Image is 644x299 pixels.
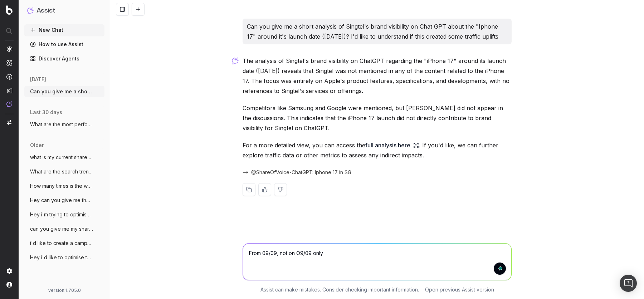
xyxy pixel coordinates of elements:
h1: Assist [36,6,55,16]
p: Assist can make mistakes. Consider checking important information. [260,286,419,293]
span: What are the search trends for iPhone re [30,168,93,175]
textarea: To enrich screen reader interactions, please activate Accessibility in Grammarly extension settings [243,244,511,280]
button: i'd like to create a campaign for mother [24,237,104,249]
p: Can you give me a short analysis of Singtel's brand visibility on Chat GPT about the "Iphone 17" ... [247,21,507,41]
p: The analysis of Singtel's brand visibility on ChatGPT regarding the "iPhone 17" around its launch... [243,56,512,96]
span: Hey can you give me the user search tren [30,197,93,204]
img: My account [6,282,12,288]
span: Hey i'd like to optimise the content/pro [30,254,93,261]
span: last 30 days [30,109,62,116]
img: Intelligence [6,60,12,66]
img: Analytics [6,46,12,52]
span: i'd like to create a campaign for mother [30,240,93,247]
span: Can you give me a short analysis of Sing [30,88,93,95]
button: How many times is the word "Iphone" used [24,180,104,192]
button: What are the most performing non-branded [24,119,104,130]
span: Hey i'm trying to optimise the product d [30,211,93,218]
a: full analysis here [365,140,419,150]
button: can you give me my share of voice in Sin [24,223,104,235]
p: Competitors like Samsung and Google were mentioned, but [PERSON_NAME] did not appear in the discu... [243,103,512,133]
a: Discover Agents [24,53,104,64]
img: Assist [6,101,12,107]
span: older [30,142,44,149]
button: New Chat [24,24,104,36]
button: Assist [27,6,102,16]
button: Can you give me a short analysis of Sing [24,86,104,97]
span: @ShareOfVoice-ChatGPT: Iphone 17 in SG [251,169,351,176]
a: How to use Assist [24,39,104,50]
span: can you give me my share of voice in Sin [30,225,93,232]
div: version: 1.705.0 [27,288,102,293]
button: Hey i'd like to optimise the content/pro [24,252,104,263]
img: Setting [6,268,12,274]
img: Botify logo [6,5,13,15]
a: Open previous Assist version [425,286,494,293]
button: Hey can you give me the user search tren [24,195,104,206]
span: What are the most performing non-branded [30,121,93,128]
img: Studio [6,88,12,93]
div: Open Intercom Messenger [620,275,637,292]
img: Switch project [7,120,11,125]
span: [DATE] [30,76,46,83]
img: Botify assist logo [232,57,239,64]
img: Assist [27,7,34,14]
button: Hey i'm trying to optimise the product d [24,209,104,220]
img: Activation [6,74,12,80]
button: @ShareOfVoice-ChatGPT: Iphone 17 in SG [243,169,360,176]
button: what is my current share of voice for Ip [24,152,104,163]
p: For a more detailed view, you can access the . If you'd like, we can further explore traffic data... [243,140,512,160]
span: How many times is the word "Iphone" used [30,182,93,190]
button: What are the search trends for iPhone re [24,166,104,177]
span: what is my current share of voice for Ip [30,154,93,161]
